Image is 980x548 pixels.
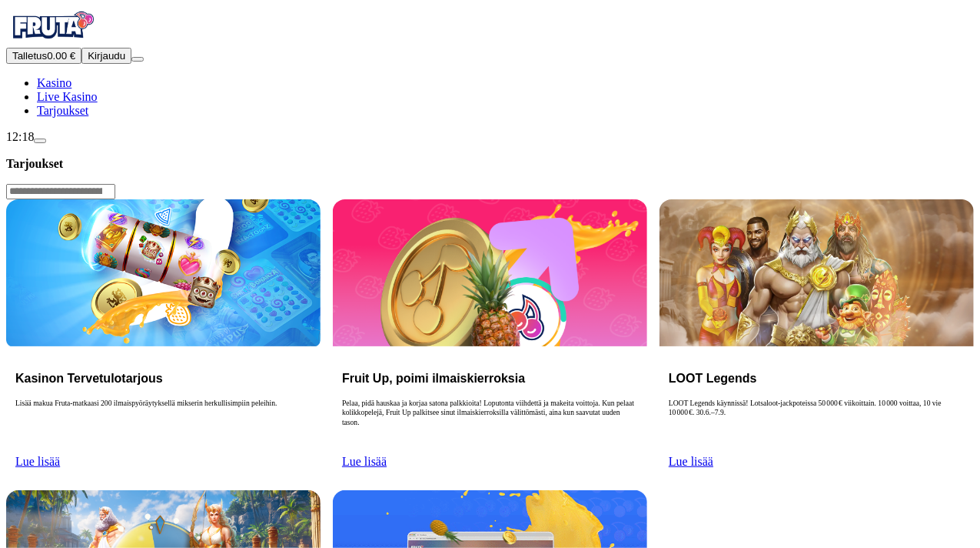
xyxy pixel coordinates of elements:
[6,6,974,118] nav: Primary
[15,399,311,448] p: Lisää makua Fruta-matkaasi 200 ilmaispyöräytyksellä mikserin herkullisimpiin peleihin.
[669,371,965,386] h3: LOOT Legends
[342,399,638,448] p: Pelaa, pidä hauskaa ja korjaa satona palkkioita! Loputonta viihdettä ja makeita voittoja. Kun pel...
[37,76,71,89] a: diamond iconKasino
[34,139,46,143] button: live-chat
[15,455,60,468] a: Lue lisää
[37,104,88,117] a: gift-inverted iconTarjoukset
[37,90,98,103] a: poker-chip iconLive Kasino
[6,184,115,199] input: Search
[342,371,638,386] h3: Fruit Up, poimi ilmaiskierroksia
[131,57,144,62] button: menu
[37,76,71,89] span: Kasino
[81,48,131,64] button: Kirjaudu
[342,455,387,468] a: Lue lisää
[37,104,88,117] span: Tarjoukset
[6,130,34,143] span: 12:18
[88,50,125,62] span: Kirjaudu
[6,34,98,47] a: Fruta
[6,48,81,64] button: Talletusplus icon0.00 €
[333,199,647,346] img: Fruit Up, poimi ilmaiskierroksia
[6,156,974,171] h3: Tarjoukset
[6,199,321,346] img: Kasinon Tervetulotarjous
[669,455,713,468] a: Lue lisää
[12,50,47,62] span: Talletus
[37,90,98,103] span: Live Kasino
[15,371,311,386] h3: Kasinon Tervetulotarjous
[6,6,98,45] img: Fruta
[47,50,75,62] span: 0.00 €
[669,399,965,448] p: LOOT Legends käynnissä! Lotsaloot‑jackpoteissa 50 000 € viikoittain. 10 000 voittaa, 10 vie 10 00...
[659,199,974,346] img: LOOT Legends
